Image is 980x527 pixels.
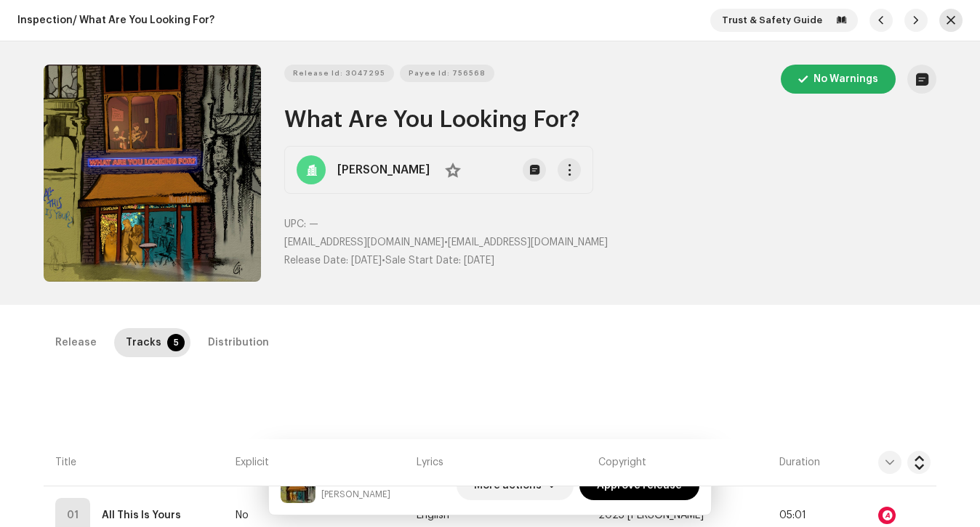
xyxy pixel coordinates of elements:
[385,256,461,266] span: Sale Start Date:
[284,105,936,134] h2: What Are You Looking For?
[284,219,306,229] span: UPC:
[321,487,451,502] small: What Are You Looking For?
[351,256,382,266] span: [DATE]
[779,510,806,520] span: 05:01
[598,455,646,470] span: Copyright
[417,455,443,470] span: Lyrics
[400,65,494,82] button: Payee Id: 756568
[448,237,608,248] span: [EMAIL_ADDRESS][DOMAIN_NAME]
[208,328,269,357] div: Distribution
[284,256,348,266] span: Release Date:
[284,65,394,82] button: Release Id: 3047295
[417,510,449,521] span: English
[293,59,385,88] span: Release Id: 3047295
[309,219,318,229] span: —
[284,237,444,248] span: [EMAIL_ADDRESS][DOMAIN_NAME]
[284,256,385,266] span: •
[337,161,430,179] strong: [PERSON_NAME]
[409,59,486,88] span: Payee Id: 756568
[464,256,494,266] span: [DATE]
[779,455,820,470] span: Duration
[598,510,704,521] span: 2025 Michael Palmer
[236,455,269,470] span: Explicit
[284,235,936,250] p: •
[236,510,249,521] span: No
